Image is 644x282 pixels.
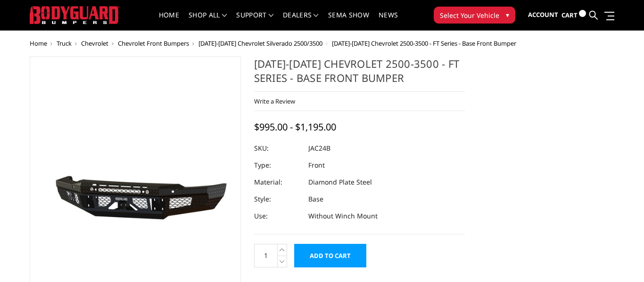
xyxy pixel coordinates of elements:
img: 2024-2025 Chevrolet 2500-3500 - FT Series - Base Front Bumper [33,150,238,246]
a: Chevrolet Front Bumpers [118,39,189,48]
span: $995.00 - $1,195.00 [254,121,336,133]
dd: JAC24B [308,140,330,157]
span: Cart [561,11,578,19]
span: Select Your Vehicle [440,10,499,20]
dt: Type: [254,157,301,174]
a: News [379,12,398,30]
dt: Style: [254,191,301,208]
a: [DATE]-[DATE] Chevrolet Silverado 2500/3500 [198,39,322,48]
a: Home [30,39,47,48]
dd: Without Winch Mount [308,208,378,225]
a: Truck [57,39,72,48]
input: Add to Cart [294,244,366,267]
dt: SKU: [254,140,301,157]
button: Select Your Vehicle [434,7,515,24]
a: Dealers [283,12,319,30]
a: Support [236,12,273,30]
a: Cart [561,2,586,28]
span: Account [528,10,558,19]
a: shop all [189,12,227,30]
span: ▾ [506,10,509,20]
dd: Base [308,191,323,208]
dd: Front [308,157,325,174]
dt: Material: [254,174,301,191]
img: BODYGUARD BUMPERS [30,6,119,24]
h1: [DATE]-[DATE] Chevrolet 2500-3500 - FT Series - Base Front Bumper [254,56,465,92]
a: Chevrolet [81,39,108,48]
a: Account [528,2,558,28]
a: Write a Review [254,97,295,105]
dd: Diamond Plate Steel [308,174,372,191]
span: [DATE]-[DATE] Chevrolet 2500-3500 - FT Series - Base Front Bumper [332,39,516,48]
a: Home [159,12,179,30]
a: SEMA Show [328,12,369,30]
dt: Use: [254,208,301,225]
